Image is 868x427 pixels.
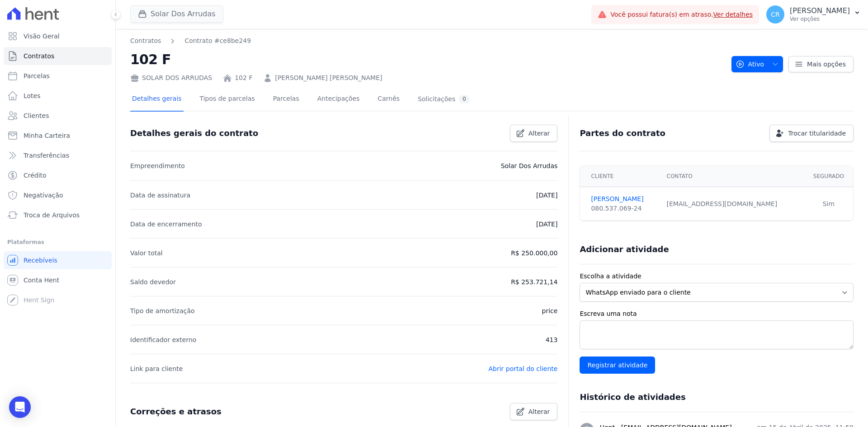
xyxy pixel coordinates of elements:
span: Conta Hent [24,276,59,285]
span: CR [771,11,780,18]
a: Contratos [4,47,112,65]
th: Cliente [580,166,661,187]
h3: Adicionar atividade [580,244,669,255]
td: Sim [804,187,853,221]
a: Abrir portal do cliente [488,365,557,372]
span: Crédito [24,171,47,180]
a: Detalhes gerais [130,88,184,112]
p: Identificador externo [130,334,196,345]
p: Valor total [130,248,163,258]
a: Solicitações0 [416,88,472,112]
a: Troca de Arquivos [4,206,112,224]
p: Data de assinatura [130,190,190,201]
div: [EMAIL_ADDRESS][DOMAIN_NAME] [667,199,799,209]
span: Ativo [736,56,764,72]
h2: 102 F [130,49,724,70]
div: Plataformas [7,237,108,248]
div: Solicitações [418,95,470,103]
a: Alterar [510,403,558,420]
span: Recebíveis [24,256,57,265]
th: Segurado [804,166,853,187]
span: Troca de Arquivos [24,211,80,220]
nav: Breadcrumb [130,36,251,46]
span: Minha Carteira [24,131,70,140]
p: 413 [546,334,558,345]
a: Parcelas [4,67,112,85]
input: Registrar atividade [580,357,655,374]
p: Link para cliente [130,363,183,374]
span: Mais opções [807,60,846,69]
nav: Breadcrumb [130,36,724,46]
a: Ver detalhes [713,11,753,18]
a: Contrato #ce8be249 [184,36,251,46]
p: Empreendimento [130,160,185,171]
button: CR [PERSON_NAME] Ver opções [759,2,868,27]
p: Tipo de amortização [130,305,195,316]
span: Visão Geral [24,32,60,41]
a: Visão Geral [4,27,112,45]
h3: Detalhes gerais do contrato [130,128,258,139]
label: Escreva uma nota [580,309,854,319]
span: Contratos [24,52,54,61]
a: Lotes [4,87,112,105]
a: Transferências [4,146,112,164]
a: Mais opções [788,56,854,72]
h3: Histórico de atividades [580,392,685,403]
p: [DATE] [536,219,557,230]
p: [DATE] [536,190,557,201]
a: Alterar [510,125,558,142]
button: Ativo [731,56,783,72]
span: Você possui fatura(s) em atraso. [610,10,753,19]
a: [PERSON_NAME] [591,194,656,204]
a: Carnês [376,88,401,112]
a: Tipos de parcelas [198,88,257,112]
button: Solar Dos Arrudas [130,5,223,23]
span: Trocar titularidade [788,129,846,138]
p: Saldo devedor [130,277,176,287]
span: Lotes [24,91,41,100]
p: [PERSON_NAME] [790,6,850,15]
div: SOLAR DOS ARRUDAS [130,73,212,83]
div: Open Intercom Messenger [9,396,31,418]
p: Data de encerramento [130,219,202,230]
a: Crédito [4,166,112,184]
a: Clientes [4,107,112,125]
a: Recebíveis [4,251,112,269]
a: Antecipações [316,88,362,112]
span: Negativação [24,191,63,200]
h3: Partes do contrato [580,128,665,139]
a: Conta Hent [4,271,112,289]
span: Alterar [528,129,550,138]
div: 080.537.069-24 [591,204,656,213]
span: Clientes [24,111,49,120]
div: 0 [459,95,470,103]
p: R$ 253.721,14 [511,277,557,287]
a: [PERSON_NAME] [PERSON_NAME] [275,73,382,83]
span: Parcelas [24,71,50,80]
th: Contato [661,166,804,187]
a: Contratos [130,36,161,46]
a: 102 F [235,73,252,83]
p: Ver opções [790,15,850,23]
p: R$ 250.000,00 [511,248,557,258]
a: Parcelas [271,88,301,112]
a: Negativação [4,186,112,204]
h3: Correções e atrasos [130,406,222,417]
p: Solar Dos Arrudas [501,160,558,171]
label: Escolha a atividade [580,272,854,281]
a: Trocar titularidade [769,125,854,142]
a: Minha Carteira [4,127,112,145]
p: price [542,305,558,316]
span: Alterar [528,407,550,416]
span: Transferências [24,151,69,160]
